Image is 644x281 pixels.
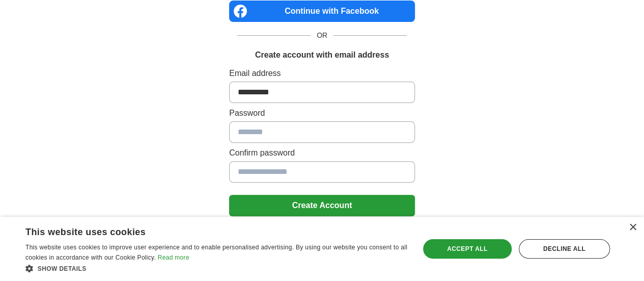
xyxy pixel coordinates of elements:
div: Close [629,224,636,232]
a: Continue with Facebook [229,1,415,22]
span: OR [311,30,333,41]
label: Password [229,107,415,119]
label: Confirm password [229,147,415,159]
button: Create Account [229,195,415,216]
h1: Create account with email address [255,49,389,61]
div: This website uses cookies [25,223,382,238]
span: Show details [38,265,87,272]
div: Decline all [519,239,610,259]
div: Show details [25,263,408,273]
a: Read more, opens a new window [158,254,189,261]
div: Accept all [423,239,512,259]
span: This website uses cookies to improve user experience and to enable personalised advertising. By u... [25,244,407,261]
label: Email address [229,67,415,80]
